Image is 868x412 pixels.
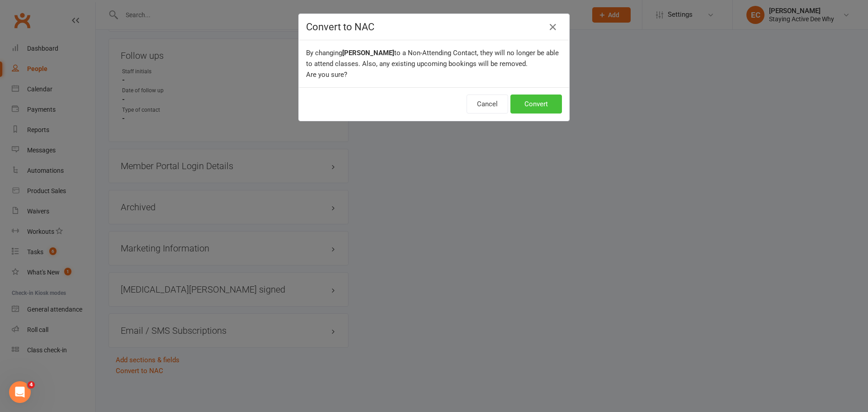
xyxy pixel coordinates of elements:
[28,381,35,388] span: 4
[546,20,560,34] button: Close
[299,40,569,87] div: By changing to a Non-Attending Contact, they will no longer be able to attend classes. Also, any ...
[467,95,508,114] button: Cancel
[342,49,394,57] b: [PERSON_NAME]
[306,21,562,33] h4: Convert to NAC
[9,381,31,403] iframe: Intercom live chat
[510,95,562,114] button: Convert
